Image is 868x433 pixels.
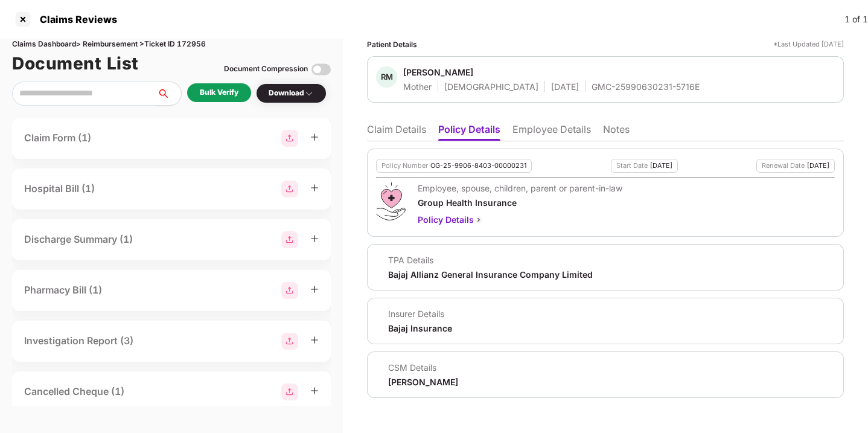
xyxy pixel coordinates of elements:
button: search [156,82,182,106]
div: Policy Number [381,162,428,170]
li: Notes [603,123,630,141]
div: [DATE] [807,162,829,170]
div: Bajaj Allianz General Insurance Company Limited [388,269,593,280]
img: svg+xml;base64,PHN2ZyBpZD0iR3JvdXBfMjg4MTMiIGRhdGEtbmFtZT0iR3JvdXAgMjg4MTMiIHhtbG5zPSJodHRwOi8vd3... [281,231,298,248]
img: svg+xml;base64,PHN2ZyBpZD0iVG9nZ2xlLTMyeDMyIiB4bWxucz0iaHR0cDovL3d3dy53My5vcmcvMjAwMC9zdmciIHdpZH... [311,60,331,79]
div: Group Health Insurance [418,197,622,208]
div: Policy Details [418,213,622,226]
div: 1 of 1 [844,13,868,26]
span: plus [310,234,319,243]
div: OG-25-9906-8403-00000231 [430,162,526,170]
div: Mother [403,81,432,92]
div: Hospital Bill (1) [24,181,95,196]
div: [DEMOGRAPHIC_DATA] [444,81,538,92]
div: Claims Reviews [33,13,117,25]
div: Claim Form (1) [24,130,91,146]
li: Policy Details [438,123,500,141]
div: [PERSON_NAME] [388,376,458,388]
li: Employee Details [512,123,591,141]
img: svg+xml;base64,PHN2ZyBpZD0iQmFjay0yMHgyMCIgeG1sbnM9Imh0dHA6Ly93d3cudzMub3JnLzIwMDAvc3ZnIiB3aWR0aD... [474,215,483,225]
li: Claim Details [367,123,426,141]
img: svg+xml;base64,PHN2ZyBpZD0iRHJvcGRvd24tMzJ4MzIiIHhtbG5zPSJodHRwOi8vd3d3LnczLm9yZy8yMDAwL3N2ZyIgd2... [304,89,314,98]
div: Bajaj Insurance [388,322,452,334]
div: Bulk Verify [200,87,238,98]
img: svg+xml;base64,PHN2ZyBpZD0iR3JvdXBfMjg4MTMiIGRhdGEtbmFtZT0iR3JvdXAgMjg4MTMiIHhtbG5zPSJodHRwOi8vd3... [281,333,298,350]
div: [DATE] [650,162,672,170]
div: [DATE] [551,81,579,92]
div: Document Compression [224,63,308,75]
div: GMC-25990630231-5716E [592,81,700,92]
div: Download [269,88,314,99]
span: plus [310,336,319,344]
div: Discharge Summary (1) [24,232,133,247]
div: Employee, spouse, children, parent or parent-in-law [418,182,622,194]
span: plus [310,386,319,395]
div: Pharmacy Bill (1) [24,283,102,298]
div: Investigation Report (3) [24,333,133,348]
span: search [156,89,181,98]
span: plus [310,285,319,293]
div: RM [376,66,397,88]
div: Insurer Details [388,308,452,319]
span: plus [310,184,319,192]
div: TPA Details [388,254,593,266]
img: svg+xml;base64,PHN2ZyBpZD0iR3JvdXBfMjg4MTMiIGRhdGEtbmFtZT0iR3JvdXAgMjg4MTMiIHhtbG5zPSJodHRwOi8vd3... [281,181,298,197]
div: Renewal Date [762,162,805,170]
img: svg+xml;base64,PHN2ZyBpZD0iR3JvdXBfMjg4MTMiIGRhdGEtbmFtZT0iR3JvdXAgMjg4MTMiIHhtbG5zPSJodHRwOi8vd3... [281,383,298,400]
div: Patient Details [367,39,417,50]
div: [PERSON_NAME] [403,66,473,78]
img: svg+xml;base64,PHN2ZyBpZD0iR3JvdXBfMjg4MTMiIGRhdGEtbmFtZT0iR3JvdXAgMjg4MTMiIHhtbG5zPSJodHRwOi8vd3... [281,130,298,147]
div: Start Date [616,162,648,170]
div: Cancelled Cheque (1) [24,384,124,399]
div: CSM Details [388,362,458,373]
div: Claims Dashboard > Reimbursement > Ticket ID 172956 [12,39,331,50]
img: svg+xml;base64,PHN2ZyBpZD0iR3JvdXBfMjg4MTMiIGRhdGEtbmFtZT0iR3JvdXAgMjg4MTMiIHhtbG5zPSJodHRwOi8vd3... [281,282,298,299]
h1: Document List [12,50,139,77]
span: plus [310,133,319,141]
img: svg+xml;base64,PHN2ZyB4bWxucz0iaHR0cDovL3d3dy53My5vcmcvMjAwMC9zdmciIHdpZHRoPSI0OS4zMiIgaGVpZ2h0PS... [376,182,406,220]
div: *Last Updated [DATE] [773,39,844,50]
